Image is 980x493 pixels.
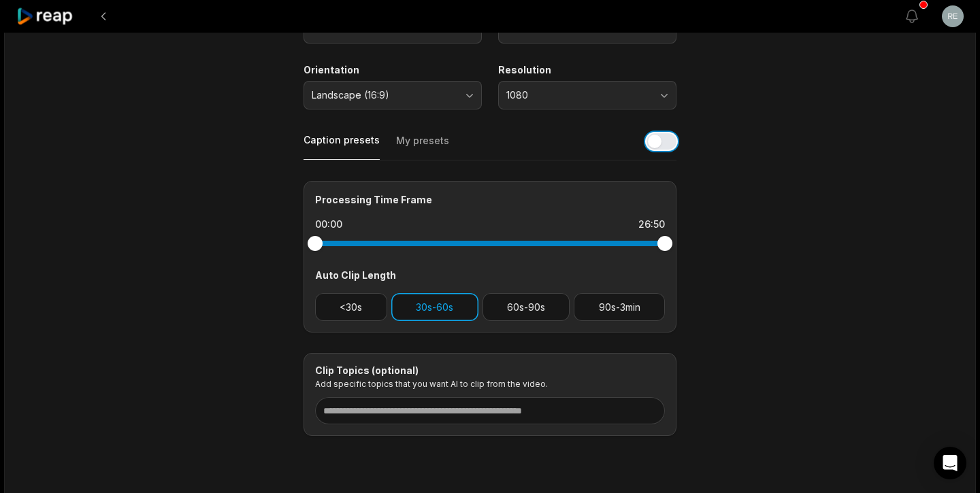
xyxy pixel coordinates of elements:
button: Caption presets [304,133,380,160]
span: 1080 [506,89,649,101]
button: My presets [396,134,449,160]
label: Orientation [304,64,482,76]
div: 00:00 [315,218,342,231]
button: 30s-60s [391,293,478,321]
div: Auto Clip Length [315,268,665,282]
button: 90s-3min [574,293,665,321]
p: Add specific topics that you want AI to clip from the video. [315,379,665,389]
div: Clip Topics (optional) [315,364,665,377]
div: Open Intercom Messenger [934,447,966,479]
button: 1080 [498,81,676,109]
button: <30s [315,293,387,321]
div: Processing Time Frame [315,192,665,207]
button: 60s-90s [483,293,570,321]
button: Landscape (16:9) [304,81,482,109]
div: 26:50 [638,218,665,231]
span: Landscape (16:9) [312,89,455,101]
label: Resolution [498,64,676,76]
